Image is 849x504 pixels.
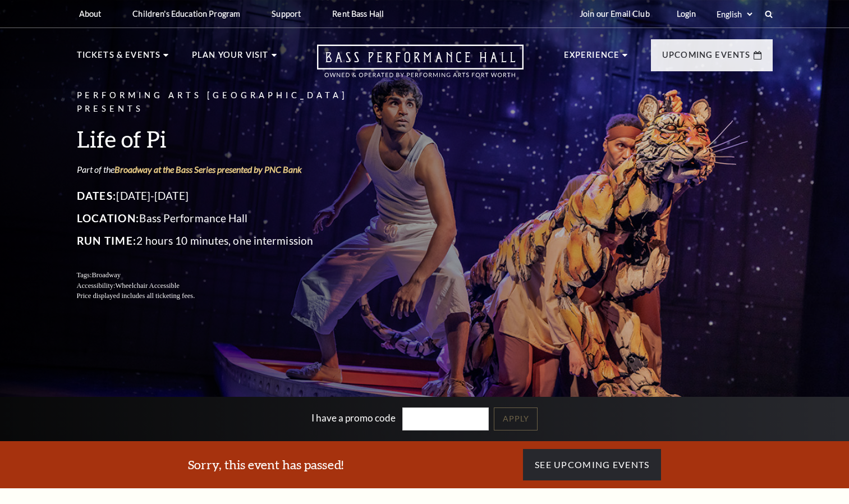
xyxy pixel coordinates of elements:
[662,48,751,68] p: Upcoming Events
[192,48,269,68] p: Plan Your Visit
[523,449,661,480] a: See Upcoming Events
[77,209,386,227] p: Bass Performance Hall
[79,9,102,19] p: About
[77,270,386,281] p: Tags:
[77,234,137,247] span: Run Time:
[77,189,117,202] span: Dates:
[77,163,386,176] p: Part of the
[132,9,240,19] p: Children's Education Program
[564,48,620,68] p: Experience
[77,281,386,291] p: Accessibility:
[77,89,386,117] p: Performing Arts [GEOGRAPHIC_DATA] Presents
[77,232,386,250] p: 2 hours 10 minutes, one intermission
[77,212,140,224] span: Location:
[272,9,301,19] p: Support
[115,282,179,290] span: Wheelchair Accessible
[91,271,121,279] span: Broadway
[188,456,343,474] h3: Sorry, this event has passed!
[332,9,384,19] p: Rent Bass Hall
[714,9,754,20] select: Select:
[114,164,302,175] a: Broadway at the Bass Series presented by PNC Bank
[311,411,396,423] label: I have a promo code
[77,48,161,68] p: Tickets & Events
[77,187,386,205] p: [DATE]-[DATE]
[77,291,386,301] p: Price displayed includes all ticketing fees.
[77,125,386,153] h3: Life of Pi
